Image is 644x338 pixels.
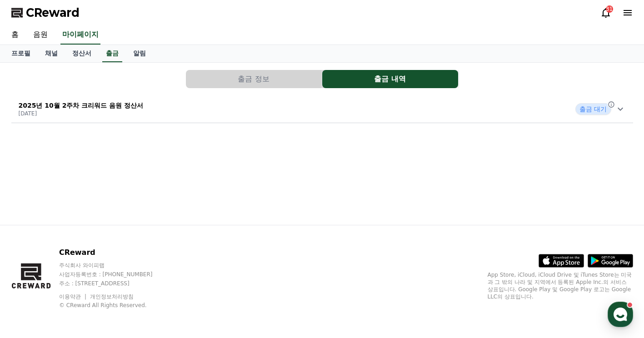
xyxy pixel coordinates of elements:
a: 설정 [117,263,175,285]
p: 주식회사 와이피랩 [59,262,170,269]
span: 홈 [29,276,34,283]
p: © CReward All Rights Reserved. [59,302,170,309]
div: 31 [606,5,613,13]
p: 2025년 10월 2주차 크리워드 음원 정산서 [19,101,144,110]
a: 홈 [4,25,26,45]
span: 대화 [83,277,94,284]
a: 마이페이지 [60,25,100,45]
a: 알림 [126,45,153,62]
button: 출금 정보 [186,70,322,88]
a: 정산서 [65,45,99,62]
button: 2025년 10월 2주차 크리워드 음원 정산서 [DATE] 출금 대기 [11,95,633,123]
p: CReward [59,247,170,258]
a: 프로필 [4,45,38,62]
a: 31 [600,7,611,18]
a: 출금 정보 [186,70,322,88]
a: 음원 [26,25,55,45]
p: App Store, iCloud, iCloud Drive 및 iTunes Store는 미국과 그 밖의 나라 및 지역에서 등록된 Apple Inc.의 서비스 상표입니다. Goo... [488,271,633,300]
a: 대화 [60,263,117,285]
a: 출금 [102,45,122,62]
span: 설정 [140,276,151,283]
a: 채널 [38,45,65,62]
span: 출금 대기 [575,103,611,115]
a: 개인정보처리방침 [90,293,134,300]
a: CReward [11,5,80,20]
a: 이용약관 [59,293,88,300]
a: 홈 [3,263,60,285]
a: 출금 내역 [322,70,459,88]
p: 주소 : [STREET_ADDRESS] [59,280,170,287]
p: [DATE] [19,110,144,117]
button: 출금 내역 [322,70,458,88]
span: CReward [26,5,80,20]
p: 사업자등록번호 : [PHONE_NUMBER] [59,271,170,278]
